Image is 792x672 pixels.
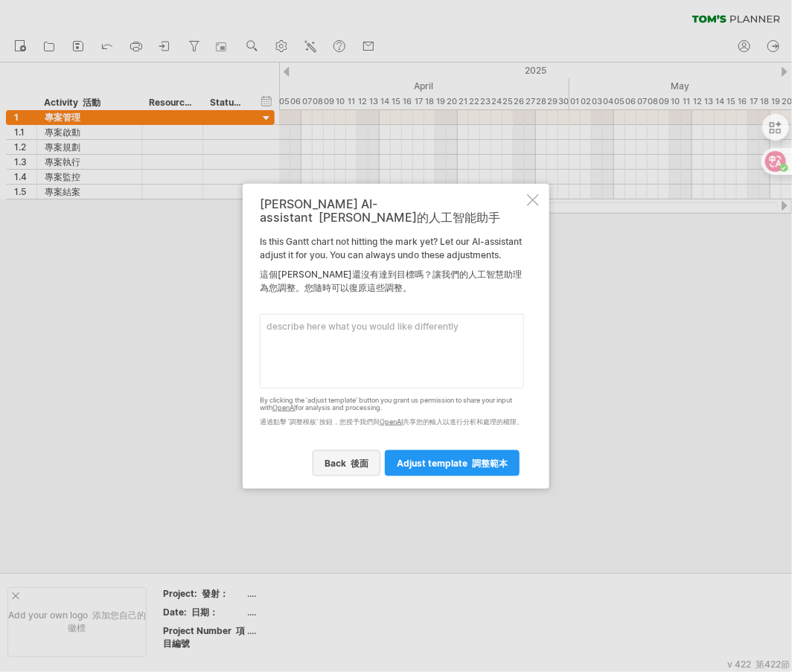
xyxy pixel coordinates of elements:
[472,458,508,469] font: 調整範本
[351,458,368,469] font: 後面
[380,417,403,426] a: OpenAI
[260,196,524,223] div: [PERSON_NAME] AI-assistant
[313,450,380,476] a: back 後面
[319,209,500,224] font: [PERSON_NAME]的人工智能助手
[260,268,522,292] font: 這個[PERSON_NAME]還沒有達到目標嗎？讓我們的人工智慧助理為您調整。您隨時可以復原這些調整。
[325,458,368,469] span: back
[260,417,523,426] font: 通過點擊 '調整模板' 按鈕，您授予我們與 共享您的輸入以進行分析和處理的權限。
[272,403,296,412] a: OpenAI
[397,458,508,469] span: adjust template
[385,450,520,476] a: adjust template 調整範本
[260,196,524,475] div: Is this Gantt chart not hitting the mark yet? Let our AI-assistant adjust it for you. You can alw...
[260,396,524,432] div: By clicking the 'adjust template' button you grant us permission to share your input with for ana...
